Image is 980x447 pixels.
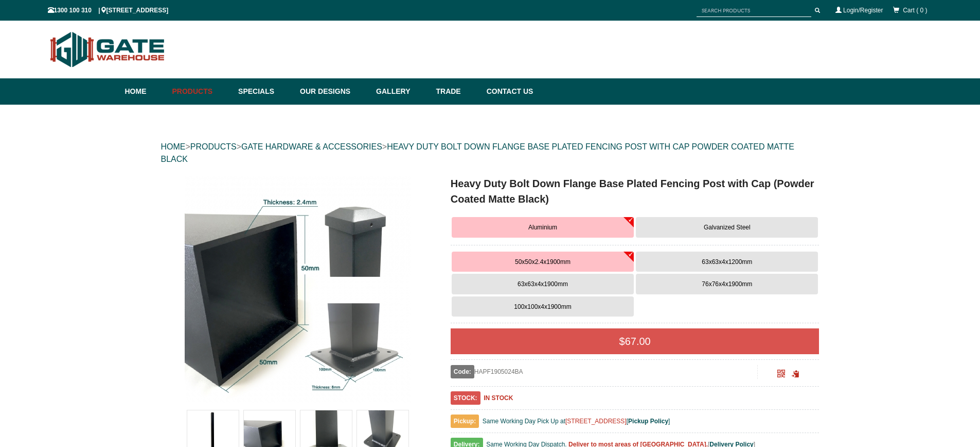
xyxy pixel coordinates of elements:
img: Gate Warehouse [48,26,168,73]
button: 63x63x4x1900mm [452,274,634,294]
h1: Heavy Duty Bolt Down Flange Base Plated Fencing Post with Cap (Powder Coated Matte Black) [451,176,819,207]
span: Galvanized Steel [704,224,751,231]
button: 63x63x4x1200mm [636,252,818,272]
input: SEARCH PRODUCTS [697,4,811,17]
div: HAPF1905024BA [451,365,758,378]
span: Same Working Day Pick Up at [ ] [483,418,670,425]
span: Aluminium [528,224,557,231]
a: HEAVY DUTY BOLT DOWN FLANGE BASE PLATED FENCING POST WITH CAP POWDER COATED MATTE BLACK [161,142,794,163]
a: Login/Register [843,7,883,14]
a: HOME [161,142,186,151]
a: Trade [431,78,481,105]
b: IN STOCK [484,394,513,402]
img: Heavy Duty Bolt Down Flange Base Plated Fencing Post with Cap (Powder Coated Matte Black) - Alumi... [185,176,411,403]
span: 100x100x4x1900mm [514,303,571,310]
a: [STREET_ADDRESS] [565,418,627,425]
a: Products [167,78,234,105]
a: Our Designs [295,78,371,105]
a: GATE HARDWARE & ACCESSORIES [241,142,382,151]
button: Aluminium [452,217,634,238]
button: 100x100x4x1900mm [452,296,634,317]
button: Galvanized Steel [636,217,818,238]
span: Pickup: [451,415,479,428]
a: Pickup Policy [628,418,668,425]
a: Heavy Duty Bolt Down Flange Base Plated Fencing Post with Cap (Powder Coated Matte Black) - Alumi... [162,176,434,403]
span: STOCK: [451,391,480,405]
a: Specials [233,78,295,105]
span: 67.00 [625,336,651,347]
button: 76x76x4x1900mm [636,274,818,294]
a: Gallery [371,78,431,105]
a: Contact Us [482,78,533,105]
span: 63x63x4x1900mm [518,280,568,288]
span: Code: [451,365,474,378]
a: Click to enlarge and scan to share. [777,371,785,378]
div: > > > [161,130,819,176]
span: 63x63x4x1200mm [702,258,752,266]
span: 76x76x4x1900mm [702,280,752,288]
div: $ [451,328,819,354]
a: Home [125,78,167,105]
a: PRODUCTS [190,142,237,151]
span: 1300 100 310 | [STREET_ADDRESS] [48,7,169,14]
span: 50x50x2.4x1900mm [515,258,571,266]
span: Click to copy the URL [792,370,799,378]
span: Cart ( 0 ) [903,7,927,14]
button: 50x50x2.4x1900mm [452,252,634,272]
